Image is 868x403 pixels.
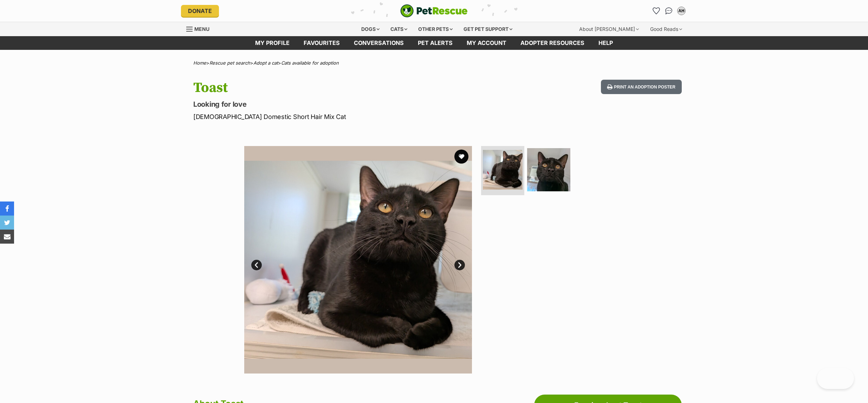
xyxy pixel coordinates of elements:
a: Favourites [650,5,662,16]
a: Menu [186,22,214,35]
img: Photo of Toast [527,148,570,191]
div: Dogs [356,22,384,36]
a: Rescue pet search [209,60,250,66]
div: > > > [176,60,692,66]
img: logo-cat-932fe2b9b8326f06289b0f2fb663e598f794de774fb13d1741a6617ecf9a85b4.svg [400,4,468,18]
div: Other pets [413,22,458,36]
button: My account [676,5,687,16]
img: Photo of Toast [244,146,472,374]
a: Next [454,260,465,270]
ul: Account quick links [650,5,687,16]
a: Adopter resources [513,36,591,50]
div: Cats [386,22,412,36]
a: Help [591,36,620,50]
a: Conversations [663,5,674,16]
div: Get pet support [459,22,517,36]
a: Pet alerts [411,36,460,50]
a: Prev [251,260,262,270]
a: My account [460,36,513,50]
a: PetRescue [400,4,468,18]
img: chat-41dd97257d64d25036548639549fe6c8038ab92f7586957e7f3b1b290dea8141.svg [665,7,673,14]
a: Home [193,60,206,66]
a: Adopt a cat [253,60,278,66]
iframe: Help Scout Beacon - Open [817,368,854,389]
p: Looking for love [193,99,491,109]
h1: Toast [193,80,491,96]
span: Menu [194,26,209,32]
a: Donate [181,5,219,17]
div: AH [678,7,685,14]
img: Photo of Toast [483,150,523,190]
a: conversations [347,36,411,50]
button: Print an adoption poster [601,80,682,94]
a: Cats available for adoption [281,60,339,66]
div: About [PERSON_NAME] [574,22,644,36]
a: My profile [248,36,297,50]
p: [DEMOGRAPHIC_DATA] Domestic Short Hair Mix Cat [193,112,491,121]
div: Good Reads [645,22,687,36]
a: Favourites [297,36,347,50]
button: favourite [454,150,468,164]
